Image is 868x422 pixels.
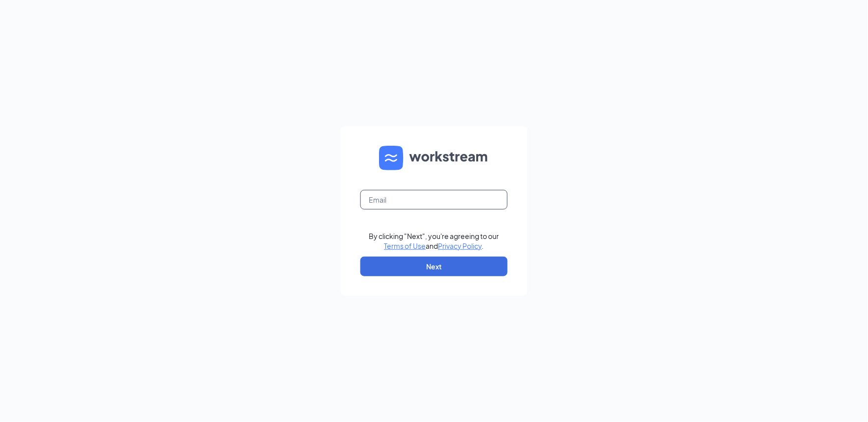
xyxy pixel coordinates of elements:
[360,257,508,276] button: Next
[360,190,508,210] input: Email
[384,241,426,250] a: Terms of Use
[379,146,489,170] img: WS logo and Workstream text
[438,241,482,250] a: Privacy Policy
[369,231,499,251] div: By clicking "Next", you're agreeing to our and .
